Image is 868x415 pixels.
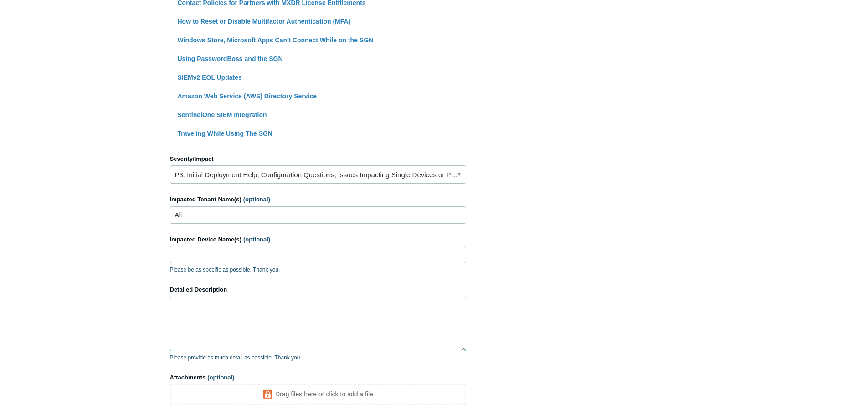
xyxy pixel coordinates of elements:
a: SentinelOne SIEM Integration [178,111,267,118]
a: Amazon Web Service (AWS) Directory Service [178,92,317,100]
a: Using PasswordBoss and the SGN [178,55,283,62]
a: Windows Store, Microsoft Apps Can't Connect While on the SGN [178,36,374,44]
a: P3: Initial Deployment Help, Configuration Questions, Issues Impacting Single Devices or Past Out... [170,165,466,184]
span: (optional) [207,374,234,381]
p: Please be as specific as possible. Thank you. [170,266,466,274]
label: Impacted Device Name(s) [170,235,466,244]
label: Severity/Impact [170,154,466,164]
p: Please provide as much detail as possible. Thank you. [170,354,466,362]
a: How to Reset or Disable Multifactor Authentication (MFA) [178,18,351,25]
label: Attachments [170,373,466,382]
span: (optional) [243,236,270,243]
a: SIEMv2 EOL Updates [178,74,242,81]
label: Impacted Tenant Name(s) [170,195,466,204]
a: Traveling While Using The SGN [178,130,272,137]
span: (optional) [243,196,270,203]
label: Detailed Description [170,285,466,294]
